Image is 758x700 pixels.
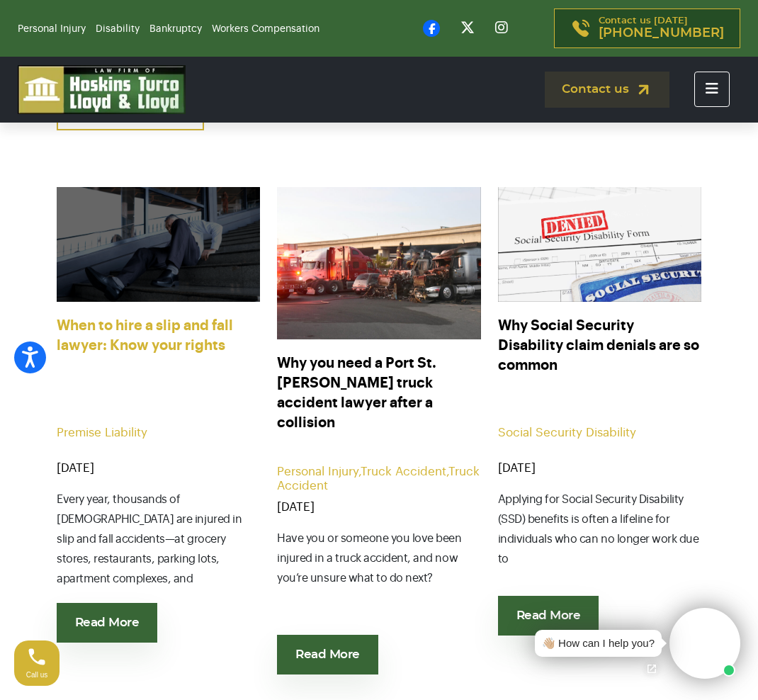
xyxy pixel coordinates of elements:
a: Bankruptcy [149,24,202,34]
a: Social Security Disability [498,427,636,439]
a: Truck Accident [361,465,446,478]
a: Premise Liability [57,427,147,439]
span: [PHONE_NUMBER] [599,26,724,40]
button: Toggle navigation [694,72,730,107]
a: Read More [498,596,599,636]
a: Contact us [DATE][PHONE_NUMBER] [554,9,740,48]
a: Personal Injury [18,24,86,34]
p: Every year, thousands of [DEMOGRAPHIC_DATA] are injured in slip and fall accidents—at grocery sto... [57,490,260,589]
p: Contact us [DATE] [599,16,724,40]
a: Open chat [637,654,667,684]
span: Call us [26,671,48,679]
div: [DATE] [57,461,260,475]
a: Disability [96,24,140,34]
a: Personal Injury [277,465,358,478]
p: Have you or someone you love been injured in a truck accident, and now you’re unsure what to do n... [277,529,480,621]
a: Why you need a Port St. [PERSON_NAME] truck accident lawyer after a collision [277,354,480,433]
div: 👋🏼 How can I help you? [542,636,655,652]
div: , , [277,465,480,493]
a: Why Social Security Disability claim denials are so common [498,316,701,376]
a: Read More [57,603,157,643]
a: Contact us [545,72,669,108]
div: [DATE] [498,461,701,475]
div: [DATE] [277,500,480,514]
img: logo [18,65,186,114]
a: Read More [277,635,378,674]
a: When to hire a slip and fall lawyer: Know your rights [57,316,260,376]
img: Denied Social Security Disability [498,187,701,302]
p: Applying for Social Security Disability (SSD) benefits is often a lifeline for individuals who ca... [498,490,701,582]
img: Florida slip and fall lawyers [47,181,271,307]
a: Workers Compensation [212,24,319,34]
